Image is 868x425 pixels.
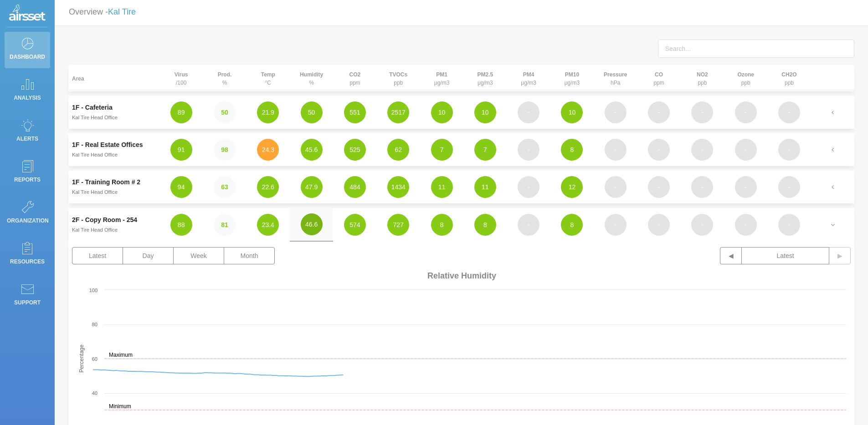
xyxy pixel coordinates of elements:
[257,214,279,236] button: 23.4
[605,139,627,161] button: -
[742,247,829,264] button: Latest
[7,91,48,105] p: Analysis
[691,176,713,198] button: -
[735,176,757,198] button: -
[605,214,627,236] button: -
[7,296,48,309] p: Support
[72,76,84,82] strong: Area
[218,71,232,78] strong: Prod.
[257,101,279,123] button: 21.9
[300,71,323,78] strong: Humidity
[7,214,48,228] p: Organization
[7,173,48,187] p: Reports
[214,101,236,123] button: 50
[344,101,366,123] button: 551
[658,40,854,58] input: Search...
[648,101,670,123] button: -
[387,176,409,198] button: 1434
[518,101,539,123] button: -
[89,288,98,293] text: 100
[5,114,50,150] a: Alerts
[735,139,757,161] button: -
[72,115,118,120] small: Kal Tire Head Office
[5,32,50,68] a: Dashboard
[68,133,159,166] td: 1F - Real Estate OfficesKal Tire Head Office
[604,71,627,78] strong: Pressure
[108,7,136,16] a: Kal Tire
[123,247,174,264] button: Day
[92,322,98,327] text: 80
[333,65,376,91] th: ppm
[173,247,224,264] button: Week
[7,50,48,64] p: Dashboard
[637,65,680,91] th: ppm
[605,101,627,123] button: -
[431,176,453,198] button: 11
[5,196,50,232] a: Organization
[7,255,48,268] p: Resources
[561,176,583,198] button: 12
[387,214,409,236] button: 727
[474,176,496,198] button: 11
[92,356,98,362] text: 60
[648,214,670,236] button: -
[478,71,493,78] strong: PM2.5
[387,101,409,123] button: 2517
[214,139,236,161] button: 98
[109,352,133,358] text: Maximum
[170,101,192,123] button: 89
[224,247,275,264] button: Month
[474,101,496,123] button: 10
[427,271,496,281] span: Relative Humidity
[301,101,323,123] button: 50
[7,132,48,146] p: Alerts
[5,237,50,273] a: Resources
[175,71,188,78] strong: Virus
[203,65,246,91] th: %
[507,65,550,91] th: μg/m3
[518,214,539,236] button: -
[72,189,118,195] small: Kal Tire Head Office
[474,214,496,236] button: 8
[69,4,136,20] p: Overview -
[735,101,757,123] button: -
[349,71,361,78] strong: CO2
[431,139,453,161] button: 7
[735,214,757,236] button: -
[301,176,323,198] button: 47.9
[68,171,159,203] td: 1F - Training Room # 2Kal Tire Head Office
[565,71,579,78] strong: PM10
[681,65,724,91] th: ppb
[221,109,228,116] strong: 50
[290,65,333,91] th: %
[5,155,50,191] a: Reports
[5,73,50,109] a: Analysis
[691,214,713,236] button: -
[594,65,637,91] th: hPa
[561,139,583,161] button: 8
[109,403,131,410] text: Minimum
[68,208,159,242] td: 2F - Copy Room - 254Kal Tire Head Office
[648,176,670,198] button: -
[257,176,279,198] button: 22.6
[68,96,159,129] td: 1F - CafeteriaKal Tire Head Office
[72,227,118,233] small: Kal Tire Head Office
[523,71,534,78] strong: PM4
[247,65,290,91] th: °C
[170,176,192,198] button: 94
[159,65,203,91] th: /100
[214,176,236,198] button: 63
[261,71,275,78] strong: Temp
[420,65,463,91] th: μg/m3
[767,65,811,91] th: ppb
[221,183,228,191] strong: 63
[431,101,453,123] button: 10
[561,101,583,123] button: 10
[78,344,85,373] text: Percentage
[518,176,539,198] button: -
[655,71,663,78] strong: CO
[5,278,50,314] a: Support
[778,176,800,198] button: -
[344,176,366,198] button: 484
[72,247,123,264] button: Latest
